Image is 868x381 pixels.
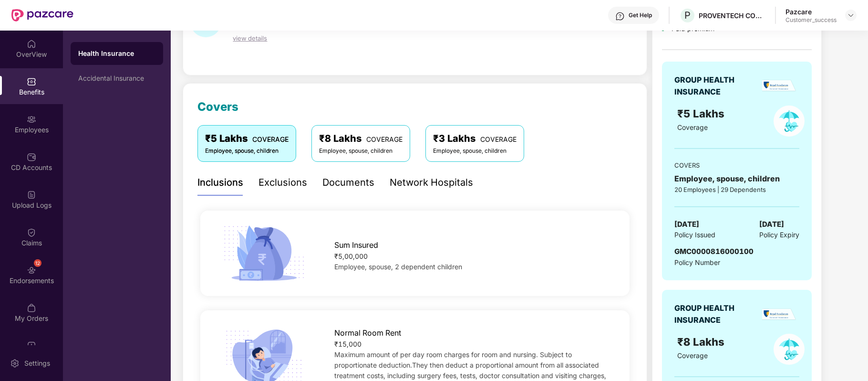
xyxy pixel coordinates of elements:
[674,185,799,194] div: 20 Employees | 29 Dependents
[480,135,517,143] span: COVERAGE
[774,334,805,365] img: policyIcon
[699,11,765,20] div: PROVENTECH CONSULTING PRIVATE LIMITED
[334,263,462,271] span: Employee, spouse, 2 dependent children
[677,336,727,348] span: ₹8 Lakhs
[433,147,517,156] div: Employee, spouse, children
[27,303,36,313] img: svg+xml;base64,PHN2ZyBpZD0iTXlfT3JkZXJzIiBkYXRhLW5hbWU9Ik15IE9yZGVycyIgeG1sbnM9Imh0dHA6Ly93d3cudz...
[674,173,799,185] div: Employee, spouse, children
[34,259,41,267] div: 12
[258,175,307,190] div: Exclusions
[27,152,36,162] img: svg+xml;base64,PHN2ZyBpZD0iQ0RfQWNjb3VudHMiIGRhdGEtbmFtZT0iQ0QgQWNjb3VudHMiIHhtbG5zPSJodHRwOi8vd3...
[27,341,36,350] img: svg+xml;base64,PHN2ZyBpZD0iVXBkYXRlZCIgeG1sbnM9Imh0dHA6Ly93d3cudzMub3JnLzIwMDAvc3ZnIiB3aWR0aD0iMj...
[334,239,378,251] span: Sum Insured
[233,34,267,42] span: view details
[674,302,758,326] div: GROUP HEALTH INSURANCE
[205,131,289,146] div: ₹5 Lakhs
[220,222,308,284] img: icon
[27,265,36,275] img: svg+xml;base64,PHN2ZyBpZD0iRW5kb3JzZW1lbnRzIiB4bWxucz0iaHR0cDovL3d3dy53My5vcmcvMjAwMC9zdmciIHdpZH...
[319,147,403,156] div: Employee, spouse, children
[78,49,155,58] div: Health Insurance
[677,107,727,120] span: ₹5 Lakhs
[205,147,289,156] div: Employee, spouse, children
[677,351,708,360] span: Coverage
[674,160,799,170] div: COVERS
[27,228,36,237] img: svg+xml;base64,PHN2ZyBpZD0iQ2xhaW0iIHhtbG5zPSJodHRwOi8vd3d3LnczLm9yZy8yMDAwL3N2ZyIgd2lkdGg9IjIwIi...
[674,247,754,256] span: GMC0000816000100
[390,175,473,190] div: Network Hospitals
[684,10,691,21] span: P
[78,74,155,82] div: Accidental Insurance
[11,9,73,21] img: New Pazcare Logo
[774,106,805,137] img: policyIcon
[674,74,758,98] div: GROUP HEALTH INSURANCE
[27,39,36,49] img: svg+xml;base64,PHN2ZyBpZD0iSG9tZSIgeG1sbnM9Imh0dHA6Ly93d3cudzMub3JnLzIwMDAvc3ZnIiB3aWR0aD0iMjAiIG...
[252,135,289,143] span: COVERAGE
[233,23,295,32] span: Shared C.D balance
[759,230,799,240] span: Policy Expiry
[334,327,401,339] span: Normal Room Rent
[674,219,699,230] span: [DATE]
[674,258,720,266] span: Policy Number
[674,230,715,240] span: Policy Issued
[433,131,517,146] div: ₹3 Lakhs
[762,80,796,92] img: insurerLogo
[629,11,652,19] div: Get Help
[615,11,625,21] img: svg+xml;base64,PHN2ZyBpZD0iSGVscC0zMngzMiIgeG1sbnM9Imh0dHA6Ly93d3cudzMub3JnLzIwMDAvc3ZnIiB3aWR0aD...
[334,251,610,262] div: ₹5,00,000
[319,131,403,146] div: ₹8 Lakhs
[21,359,53,368] div: Settings
[10,359,20,368] img: svg+xml;base64,PHN2ZyBpZD0iU2V0dGluZy0yMHgyMCIgeG1sbnM9Imh0dHA6Ly93d3cudzMub3JnLzIwMDAvc3ZnIiB3aW...
[366,135,403,143] span: COVERAGE
[847,11,855,19] img: svg+xml;base64,PHN2ZyBpZD0iRHJvcGRvd24tMzJ4MzIiIHhtbG5zPSJodHRwOi8vd3d3LnczLm9yZy8yMDAwL3N2ZyIgd2...
[197,175,243,190] div: Inclusions
[322,175,374,190] div: Documents
[762,308,796,320] img: insurerLogo
[334,339,610,349] div: ₹15,000
[677,123,708,131] span: Coverage
[27,115,36,124] img: svg+xml;base64,PHN2ZyBpZD0iRW1wbG95ZWVzIiB4bWxucz0iaHR0cDovL3d3dy53My5vcmcvMjAwMC9zdmciIHdpZHRoPS...
[759,219,784,230] span: [DATE]
[27,77,36,86] img: svg+xml;base64,PHN2ZyBpZD0iQmVuZWZpdHMiIHhtbG5zPSJodHRwOi8vd3d3LnczLm9yZy8yMDAwL3N2ZyIgd2lkdGg9Ij...
[785,7,837,16] div: Pazcare
[785,16,837,24] div: Customer_success
[27,190,36,200] img: svg+xml;base64,PHN2ZyBpZD0iVXBsb2FkX0xvZ3MiIGRhdGEtbmFtZT0iVXBsb2FkIExvZ3MiIHhtbG5zPSJodHRwOi8vd3...
[197,100,238,114] span: Covers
